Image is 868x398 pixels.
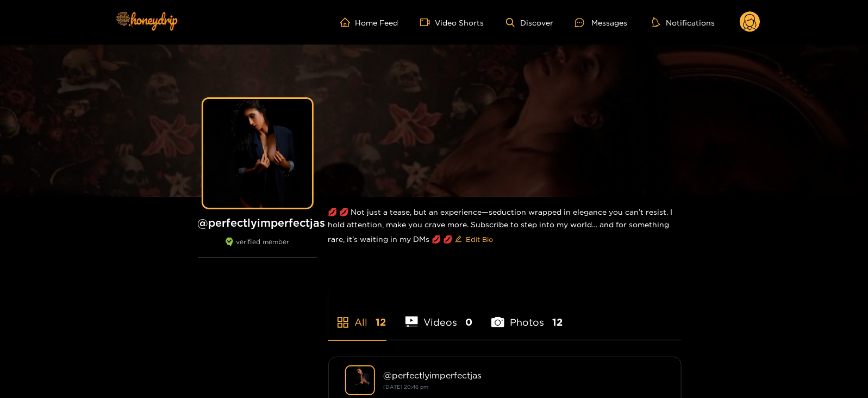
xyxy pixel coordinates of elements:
span: appstore [336,316,349,329]
span: 12 [376,315,386,329]
span: 12 [552,315,563,329]
h1: @ perfectlyimperfectjas [198,216,317,229]
span: video-camera [420,17,435,27]
button: editEdit Bio [453,231,496,248]
a: Video Shorts [420,17,484,27]
img: perfectlyimperfectjas [345,365,375,395]
div: Messages [575,16,627,29]
span: 0 [465,315,472,329]
span: home [340,17,355,27]
div: 💋 💋 Not just a tease, but an experience—seduction wrapped in elegance you can’t resist. I hold at... [328,197,682,257]
span: edit [455,235,462,244]
a: Discover [506,18,553,27]
li: All [328,291,386,340]
div: @ perfectlyimperfectjas [384,370,665,380]
button: Notifications [649,17,718,28]
li: Videos [405,291,473,340]
a: Home Feed [340,17,398,27]
small: [DATE] 20:46 pm [384,384,429,390]
span: Edit Bio [466,234,494,245]
div: verified member [198,238,317,258]
li: Photos [491,291,563,340]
